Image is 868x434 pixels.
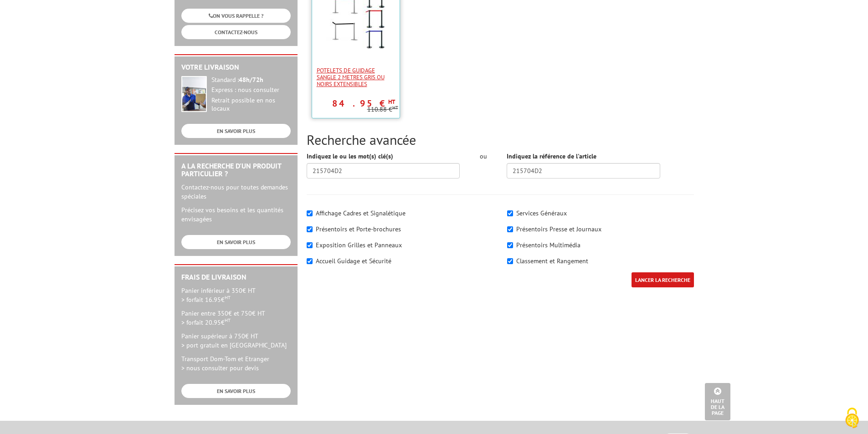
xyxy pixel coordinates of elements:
[225,317,231,323] sup: HT
[507,226,513,232] input: Présentoirs Presse et Journaux
[516,241,580,249] label: Présentoirs Multimédia
[211,86,291,94] div: Express : nous consulter
[181,318,231,327] span: > forfait 20.95€
[225,294,231,301] sup: HT
[181,25,291,39] a: CONTACTEZ-NOUS
[181,205,291,224] p: Précisez vos besoins et les quantités envisagées
[507,242,513,248] input: Présentoirs Multimédia
[516,225,601,233] label: Présentoirs Presse et Journaux
[181,124,291,138] a: EN SAVOIR PLUS
[181,332,291,350] p: Panier supérieur à 750€ HT
[332,101,395,106] p: 84.95 €
[181,309,291,327] p: Panier entre 350€ et 750€ HT
[316,257,391,265] label: Accueil Guidage et Sécurité
[367,106,398,113] p: 110.88 €
[181,9,291,23] a: ON VOUS RAPPELLE ?
[307,152,393,161] label: Indiquez le ou les mot(s) clé(s)
[181,384,291,398] a: EN SAVOIR PLUS
[836,403,868,434] button: Cookies (fenêtre modale)
[507,258,513,264] input: Classement et Rangement
[181,341,287,349] span: > port gratuit en [GEOGRAPHIC_DATA]
[312,67,400,87] a: POTELETS DE GUIDAGE SANGLE 2 METRES GRIS OU NOIRS EXTENSIBLEs
[316,209,406,217] label: Affichage Cadres et Signalétique
[307,242,313,248] input: Exposition Grilles et Panneaux
[181,273,291,281] h2: Frais de Livraison
[316,225,401,233] label: Présentoirs et Porte-brochures
[181,235,291,249] a: EN SAVOIR PLUS
[181,162,291,178] h2: A la recherche d'un produit particulier ?
[307,210,313,216] input: Affichage Cadres et Signalétique
[388,98,395,106] sup: HT
[181,354,291,373] p: Transport Dom-Tom et Etranger
[181,76,207,112] img: widget-livraison.jpg
[181,63,291,71] h2: Votre livraison
[516,257,588,265] label: Classement et Rangement
[317,67,395,87] span: POTELETS DE GUIDAGE SANGLE 2 METRES GRIS OU NOIRS EXTENSIBLEs
[841,407,863,429] img: Cookies (fenêtre modale)
[181,364,259,372] span: > nous consulter pour devis
[632,272,694,287] input: LANCER LA RECHERCHE
[239,76,263,84] strong: 48h/72h
[307,226,313,232] input: Présentoirs et Porte-brochures
[307,258,313,264] input: Accueil Guidage et Sécurité
[392,104,398,111] sup: HT
[473,152,493,161] div: ou
[507,210,513,216] input: Services Généraux
[705,383,730,420] a: Haut de la page
[516,209,567,217] label: Services Généraux
[181,286,291,304] p: Panier inférieur à 350€ HT
[211,76,291,84] div: Standard :
[307,132,694,147] h2: Recherche avancée
[181,183,291,201] p: Contactez-nous pour toutes demandes spéciales
[507,152,596,161] label: Indiquez la référence de l'article
[316,241,402,249] label: Exposition Grilles et Panneaux
[181,296,231,304] span: > forfait 16.95€
[211,97,291,113] div: Retrait possible en nos locaux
